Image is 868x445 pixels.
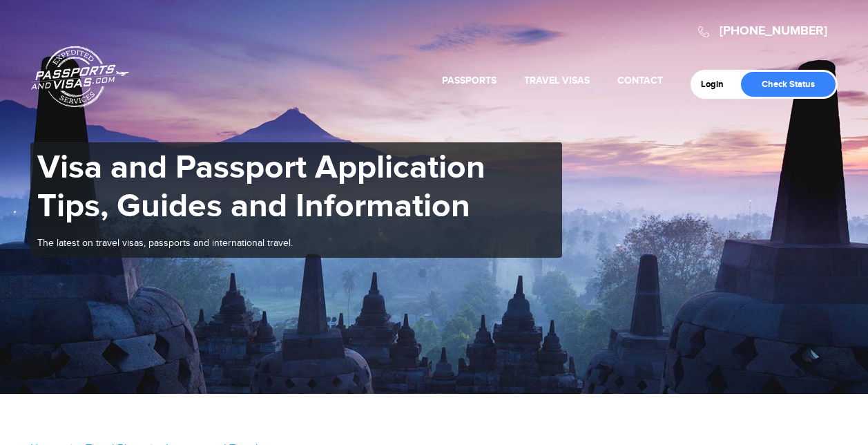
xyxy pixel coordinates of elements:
a: Passports & [DOMAIN_NAME] [31,46,129,108]
p: The latest on travel visas, passports and international travel. [37,237,555,251]
a: Passports [442,75,496,86]
a: Travel Visas [524,75,590,86]
h1: Visa and Passport Application Tips, Guides and Information [37,149,555,227]
a: Login [701,79,733,90]
a: [PHONE_NUMBER] [720,23,827,39]
a: Check Status [741,72,836,97]
a: Contact [617,75,663,86]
